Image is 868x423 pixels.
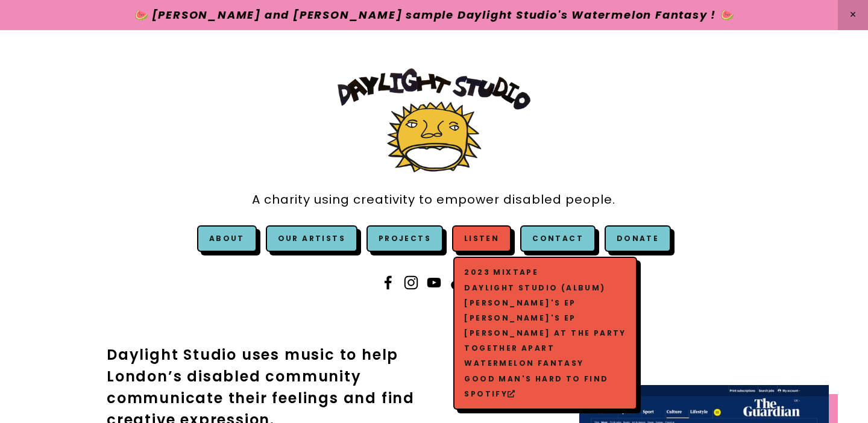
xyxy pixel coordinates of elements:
[252,186,615,213] a: A charity using creativity to empower disabled people.
[366,225,443,252] a: Projects
[462,310,629,325] a: [PERSON_NAME]'s EP
[462,356,629,371] a: Watermelon Fantasy
[462,265,629,280] a: 2023 Mixtape
[605,225,671,252] a: Donate
[462,371,629,386] a: Good man's hard to find
[462,280,629,295] a: Daylight Studio (Album)
[520,225,596,252] a: Contact
[209,233,245,243] a: About
[462,341,629,356] a: Together Apart
[462,295,629,310] a: [PERSON_NAME]'s EP
[462,386,629,401] a: Spotify
[266,225,357,252] a: Our Artists
[338,68,530,172] img: Daylight Studio
[462,325,629,340] a: [PERSON_NAME] at The Party
[464,233,499,243] a: Listen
